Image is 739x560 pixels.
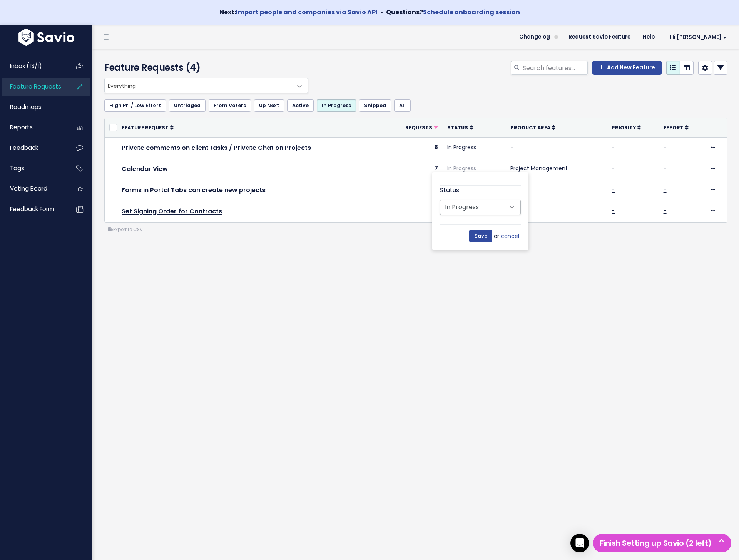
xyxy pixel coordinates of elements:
a: Request Savio Feature [562,31,637,43]
span: Everything [105,78,293,93]
a: Set Signing Order for Contracts [122,207,222,216]
a: Export to CSV [108,226,143,233]
span: Hi [PERSON_NAME] [670,34,727,40]
input: Save [469,230,492,242]
div: Open Intercom Messenger [570,534,589,552]
a: Reports [2,119,64,136]
label: Status [440,186,459,195]
div: or [440,224,521,242]
span: Effort [664,124,684,131]
a: In Progress [447,164,476,172]
a: - [664,186,667,193]
span: Requests [405,124,432,131]
a: Feature Requests [2,78,64,96]
span: Feature Request [122,124,169,131]
a: Feature Request [122,124,174,131]
span: Voting Board [10,184,47,193]
input: Search features... [522,61,588,75]
a: Roadmaps [2,98,64,116]
img: logo-white.9d6f32f41409.svg [17,29,76,46]
a: In Progress [317,99,356,112]
strong: Questions? [386,8,520,17]
span: Reports [10,123,33,131]
a: Priority [612,124,641,131]
a: Schedule onboarding session [423,8,520,17]
a: Calendar View [122,164,168,173]
a: - [612,207,615,215]
span: Inbox (13/1) [10,62,42,70]
span: • [381,8,383,17]
td: 7 [386,159,443,180]
strong: Next: [219,8,378,17]
a: Feedback form [2,200,64,218]
ul: Filter feature requests [104,99,727,112]
a: cancel [501,231,521,241]
a: Active [287,99,314,112]
a: Forms in Portal Tabs can create new projects [122,186,266,194]
a: Add New Feature [592,61,662,75]
span: Everything [104,78,308,93]
span: Status [447,124,468,131]
a: Voting Board [2,180,64,198]
a: - [612,164,615,172]
a: Import people and companies via Savio API [236,8,378,17]
a: Hi [PERSON_NAME] [661,31,733,43]
span: Priority [612,124,636,131]
a: Feedback [2,139,64,157]
span: Feedback [10,144,38,152]
a: From Voters [209,99,251,112]
a: - [664,164,667,172]
td: 8 [386,137,443,159]
a: All [394,99,411,112]
span: Product Area [510,124,550,131]
a: In Progress [447,143,476,151]
a: - [664,143,667,151]
a: Tags [2,159,64,177]
a: Product Area [510,124,555,131]
a: - [664,207,667,215]
a: Untriaged [169,99,206,112]
span: Tags [10,164,24,172]
span: Feature Requests [10,82,61,91]
a: Private comments on client tasks / Private Chat on Projects [122,143,311,152]
h5: Finish Setting up Savio (2 left) [596,537,728,549]
a: - [612,186,615,193]
td: 4 [386,201,443,223]
a: Inbox (13/1) [2,57,64,75]
h4: Feature Requests (4) [104,61,304,75]
span: Roadmaps [10,103,42,111]
a: Shipped [359,99,391,112]
a: - [612,143,615,151]
a: Project Management [510,164,568,172]
a: Requests [405,124,438,131]
a: Status [447,124,473,131]
a: Help [637,31,661,43]
a: Effort [664,124,689,131]
span: Feedback form [10,205,54,213]
a: High Pri / Low Effort [104,99,166,112]
td: 5 [386,180,443,201]
a: Up Next [254,99,284,112]
a: - [510,143,513,151]
span: Changelog [519,34,550,40]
